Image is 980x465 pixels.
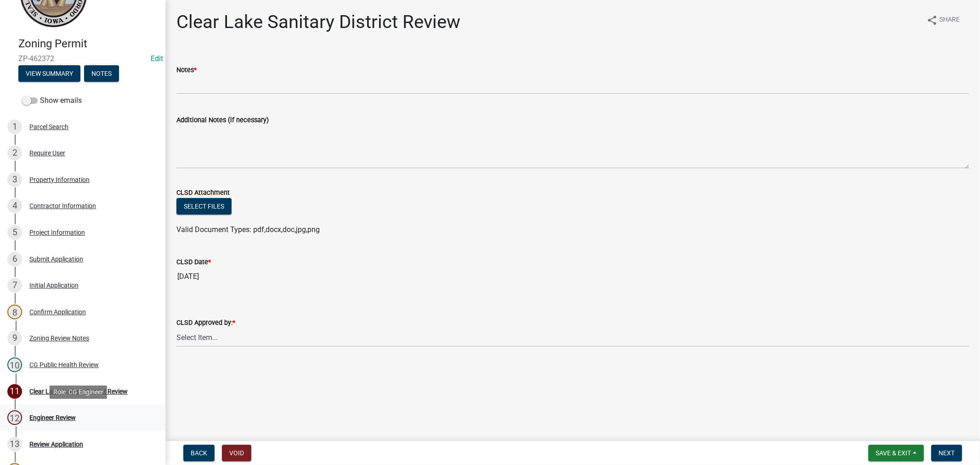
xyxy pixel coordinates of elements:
[18,70,80,78] wm-modal-confirm: Summary
[176,320,235,326] label: CLSD Approved by:
[176,117,269,124] label: Additional Notes (if necessary)
[18,37,158,51] h4: Zoning Permit
[7,437,22,452] div: 13
[29,309,86,315] div: Confirm Application
[7,384,22,399] div: 11
[29,176,90,183] div: Property Information
[876,449,911,457] span: Save & Exit
[927,15,938,26] i: share
[176,225,320,234] span: Valid Document Types: pdf,docx,doc,jpg,png
[7,305,22,319] div: 8
[29,335,89,341] div: Zoning Review Notes
[7,357,22,372] div: 10
[939,449,955,457] span: Next
[7,225,22,240] div: 5
[29,282,79,289] div: Initial Application
[29,414,76,421] div: Engineer Review
[84,70,119,78] wm-modal-confirm: Notes
[176,198,232,215] button: Select files
[7,252,22,267] div: 6
[7,119,22,134] div: 1
[176,190,230,196] label: CLSD Attachment
[29,388,128,395] div: Clear Lake Sanitary District Review
[151,54,163,63] wm-modal-confirm: Edit Application Number
[7,146,22,160] div: 2
[29,362,99,368] div: CG Public Health Review
[151,54,163,63] a: Edit
[7,410,22,425] div: 12
[7,198,22,213] div: 4
[222,445,251,461] button: Void
[176,11,460,33] h1: Clear Lake Sanitary District Review
[29,150,65,156] div: Require User
[29,124,68,130] div: Parcel Search
[84,65,119,82] button: Notes
[940,15,960,26] span: Share
[176,259,211,266] label: CLSD Date
[50,386,107,399] div: Role: CG Engineer
[931,445,962,461] button: Next
[7,278,22,293] div: 7
[29,441,83,448] div: Review Application
[29,229,85,236] div: Project Information
[7,331,22,346] div: 9
[868,445,924,461] button: Save & Exit
[18,54,147,63] span: ZP-462372
[18,65,80,82] button: View Summary
[22,95,82,106] label: Show emails
[7,172,22,187] div: 3
[29,256,83,262] div: Submit Application
[919,11,967,29] button: shareShare
[183,445,215,461] button: Back
[191,449,207,457] span: Back
[29,203,96,209] div: Contractor Information
[176,67,197,74] label: Notes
